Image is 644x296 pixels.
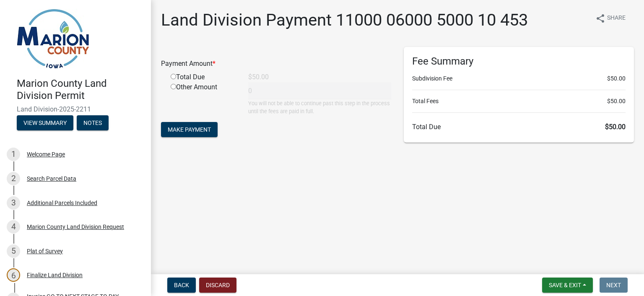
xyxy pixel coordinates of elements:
div: Total Due [164,72,242,82]
li: Subdivision Fee [412,74,626,83]
div: Marion County Land Division Request [27,224,124,230]
span: Save & Exit [549,282,581,288]
h6: Total Due [412,123,626,131]
span: $50.00 [607,74,626,83]
span: Back [174,282,189,288]
span: Next [606,282,621,288]
div: Payment Amount [155,59,397,69]
img: Marion County, Iowa [17,9,89,69]
div: 3 [7,196,20,210]
span: Share [607,13,626,23]
h1: Land Division Payment 11000 06000 5000 10 453 [161,10,528,30]
div: 1 [7,148,20,161]
div: 4 [7,220,20,234]
h6: Fee Summary [412,55,626,68]
div: 5 [7,244,20,258]
div: Other Amount [164,82,242,115]
div: Finalize Land Division [27,272,83,278]
li: Total Fees [412,97,626,106]
button: Save & Exit [542,278,593,293]
span: $50.00 [605,123,626,131]
span: Land Division-2025-2211 [17,105,134,113]
div: Search Parcel Data [27,176,76,182]
button: Back [167,278,196,293]
span: $50.00 [607,97,626,106]
div: 6 [7,268,20,282]
button: Notes [77,115,109,130]
div: Welcome Page [27,151,65,157]
div: Additional Parcels Included [27,200,97,206]
div: 2 [7,172,20,185]
div: Plat of Survey [27,248,63,254]
button: Discard [199,278,236,293]
button: shareShare [589,10,632,26]
wm-modal-confirm: Summary [17,120,73,127]
wm-modal-confirm: Notes [77,120,109,127]
button: Make Payment [161,122,218,137]
span: Make Payment [168,126,211,133]
button: Next [600,278,628,293]
h4: Marion County Land Division Permit [17,78,144,102]
button: View Summary [17,115,73,130]
i: share [595,13,605,23]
